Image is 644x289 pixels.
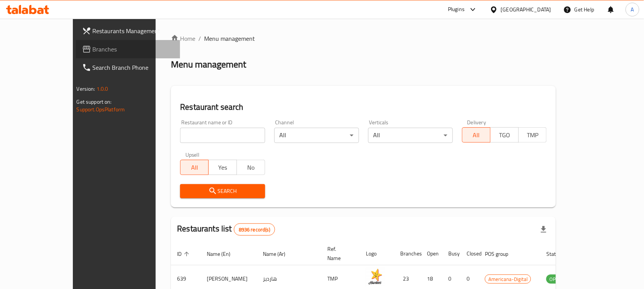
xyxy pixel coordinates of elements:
div: Total records count [234,223,275,236]
div: All [274,128,359,143]
span: Americana-Digital [485,275,531,284]
span: TMP [522,130,544,141]
th: Busy [442,242,460,265]
span: Version: [77,84,95,94]
a: Search Branch Phone [76,58,180,77]
h2: Menu management [171,58,246,71]
span: POS group [485,249,518,258]
nav: breadcrumb [171,34,556,43]
div: Export file [535,220,553,239]
div: [GEOGRAPHIC_DATA] [501,5,551,14]
button: All [180,160,209,175]
span: Yes [212,162,234,173]
h2: Restaurant search [180,101,547,113]
span: No [240,162,262,173]
div: Plugins [448,5,465,14]
span: Ref. Name [327,244,351,263]
a: Branches [76,40,180,58]
span: OPEN [546,275,565,284]
button: Search [180,184,265,198]
span: Status [546,249,571,258]
span: All [184,162,206,173]
button: No [237,160,265,175]
h2: Restaurants list [177,223,275,236]
span: All [465,130,488,141]
a: Home [171,34,195,43]
span: Branches [93,45,174,54]
span: Search Branch Phone [93,63,174,72]
th: Logo [360,242,394,265]
span: Menu management [204,34,255,43]
button: TMP [518,127,547,143]
label: Delivery [467,120,486,125]
div: All [368,128,453,143]
div: OPEN [546,275,565,284]
span: Search [186,186,259,196]
label: Upsell [185,152,200,157]
span: 8936 record(s) [234,226,275,233]
img: Hardee's [366,268,385,287]
span: ID [177,249,192,258]
th: Branches [394,242,421,265]
button: TGO [490,127,519,143]
button: Yes [208,160,237,175]
span: Restaurants Management [93,26,174,35]
span: Name (Ar) [263,249,295,258]
span: TGO [494,130,516,141]
a: Support.OpsPlatform [77,104,125,114]
span: A [631,5,634,14]
span: Name (En) [207,249,240,258]
a: Restaurants Management [76,22,180,40]
input: Search for restaurant name or ID.. [180,128,265,143]
th: Open [421,242,442,265]
li: / [198,34,201,43]
span: Get support on: [77,97,112,107]
th: Closed [460,242,479,265]
span: 1.0.0 [97,84,108,94]
button: All [462,127,491,143]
